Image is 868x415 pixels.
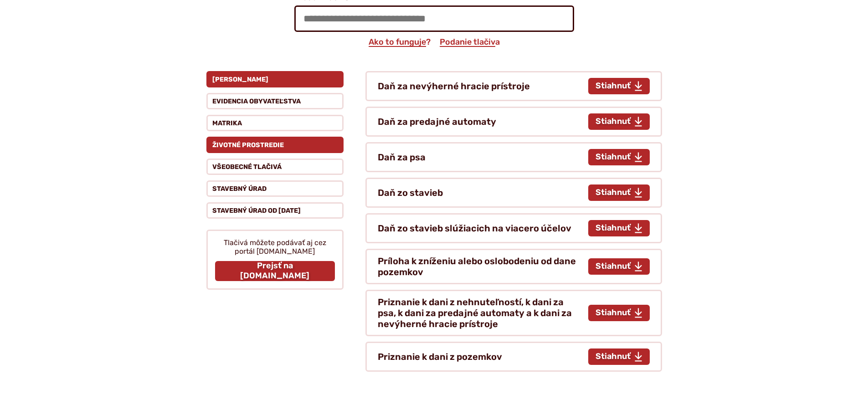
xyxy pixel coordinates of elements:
[596,308,631,318] span: Stiahnuť
[588,220,650,236] a: Stiahnuť
[206,71,344,87] button: [PERSON_NAME]
[378,223,581,234] h4: Daň zo stavieb slúžiacich na viacero účelov
[378,256,581,277] h4: Príloha k zníženiu alebo oslobodeniu od dane pozemkov
[206,93,344,109] button: Evidencia obyvateľstva
[588,305,650,321] a: Stiahnuť
[378,187,581,198] h4: Daň zo stavieb
[588,149,650,165] a: Stiahnuť
[206,180,344,197] button: Stavebný úrad
[206,159,344,175] button: Všeobecné tlačivá
[215,238,335,256] p: Tlačivá môžete podávať aj cez portál [DOMAIN_NAME]
[294,5,574,32] input: Hľadať tlačivo
[588,348,650,365] a: Stiahnuť
[206,202,344,219] button: Stavebný úrad od [DATE]
[596,352,631,362] span: Stiahnuť
[588,184,650,201] a: Stiahnuť
[378,116,581,127] h4: Daň za predajné automaty
[588,78,650,94] a: Stiahnuť
[596,81,631,91] span: Stiahnuť
[439,37,501,47] a: Podanie tlačiva
[596,261,631,272] span: Stiahnuť
[206,115,344,131] button: Matrika
[588,113,650,130] a: Stiahnuť
[215,261,335,281] a: Prejsť na [DOMAIN_NAME]
[596,117,631,127] span: Stiahnuť
[378,152,581,163] h4: Daň za psa
[596,152,631,162] span: Stiahnuť
[378,81,581,92] h4: Daň za nevýherné hracie prístroje
[378,351,581,362] h4: Priznanie k dani z pozemkov
[588,258,650,275] a: Stiahnuť
[378,297,581,329] h4: Priznanie k dani z nehnuteľností, k dani za psa, k dani za predajné automaty a k dani za nevýhern...
[596,188,631,198] span: Stiahnuť
[596,223,631,233] span: Stiahnuť
[368,37,431,47] a: Ako to funguje?
[206,137,344,153] button: Životné prostredie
